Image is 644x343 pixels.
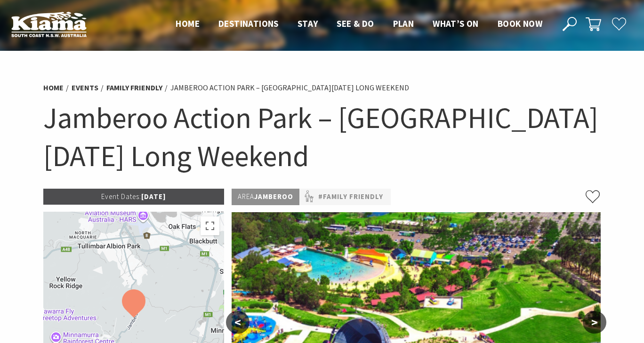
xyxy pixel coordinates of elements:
[337,18,374,29] span: See & Do
[318,191,383,203] a: #Family Friendly
[226,311,250,334] button: <
[170,82,409,94] li: Jamberoo Action Park – [GEOGRAPHIC_DATA][DATE] Long Weekend
[218,18,279,29] span: Destinations
[106,83,162,93] a: Family Friendly
[298,18,318,29] span: Stay
[72,83,98,93] a: Events
[43,189,224,205] p: [DATE]
[433,18,479,29] span: What’s On
[238,192,254,201] span: Area
[43,83,64,93] a: Home
[11,11,87,37] img: Kiama Logo
[232,189,299,205] p: Jamberoo
[201,216,219,235] button: Toggle fullscreen view
[166,16,552,32] nav: Main Menu
[43,99,601,175] h1: Jamberoo Action Park – [GEOGRAPHIC_DATA][DATE] Long Weekend
[583,311,606,334] button: >
[498,18,542,29] span: Book now
[393,18,414,29] span: Plan
[176,18,200,29] span: Home
[101,192,141,201] span: Event Dates:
